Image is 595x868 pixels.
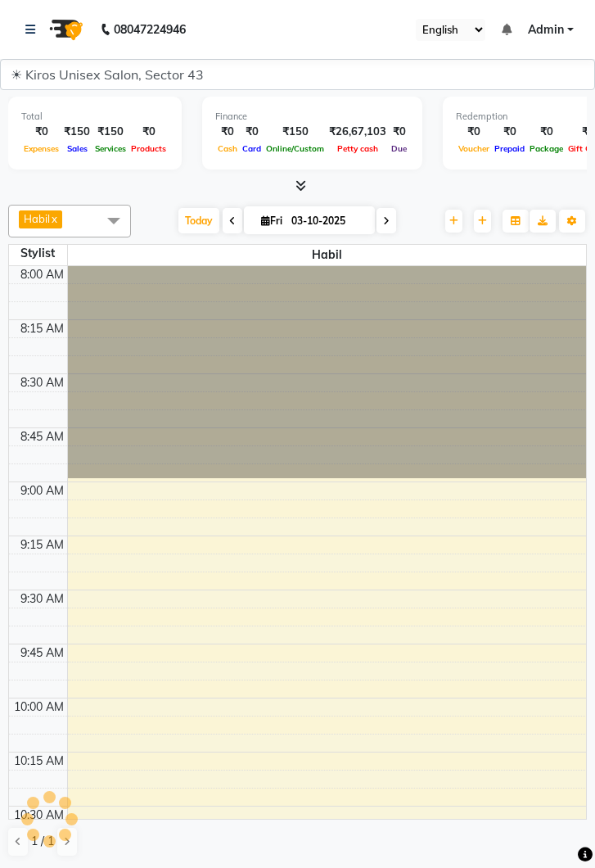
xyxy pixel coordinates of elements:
[492,143,527,154] span: Prepaid
[327,124,389,140] div: ₹26,67,103
[92,124,128,140] div: ₹150
[527,143,566,154] span: Package
[456,143,492,154] span: Voucher
[92,143,128,154] span: Services
[11,807,67,824] div: 10:30 AM
[17,590,67,608] div: 9:30 AM
[11,753,67,770] div: 10:15 AM
[492,124,527,140] div: ₹0
[128,143,169,154] span: Products
[240,124,264,140] div: ₹0
[114,7,186,52] b: 08047224946
[215,143,240,154] span: Cash
[24,212,50,225] span: Habil
[17,374,67,391] div: 8:30 AM
[17,266,67,283] div: 8:00 AM
[240,143,264,154] span: Card
[17,320,67,337] div: 8:15 AM
[389,143,409,154] span: Due
[257,215,286,227] span: Fri
[61,124,92,140] div: ₹150
[50,212,57,225] a: x
[264,124,327,140] div: ₹150
[21,124,61,140] div: ₹0
[389,124,409,140] div: ₹0
[17,428,67,445] div: 8:45 AM
[65,143,90,154] span: Sales
[17,644,67,662] div: 9:45 AM
[128,124,169,140] div: ₹0
[68,245,588,265] span: Habil
[528,21,564,38] span: Admin
[215,110,409,124] div: Finance
[178,208,219,233] span: Today
[21,143,61,154] span: Expenses
[527,124,566,140] div: ₹0
[335,143,381,154] span: Petty cash
[42,7,88,52] img: logo
[21,110,169,124] div: Total
[9,245,67,262] div: Stylist
[264,143,327,154] span: Online/Custom
[17,536,67,554] div: 9:15 AM
[215,124,240,140] div: ₹0
[11,698,67,716] div: 10:00 AM
[17,482,67,500] div: 9:00 AM
[286,209,368,233] input: 2025-10-03
[456,124,492,140] div: ₹0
